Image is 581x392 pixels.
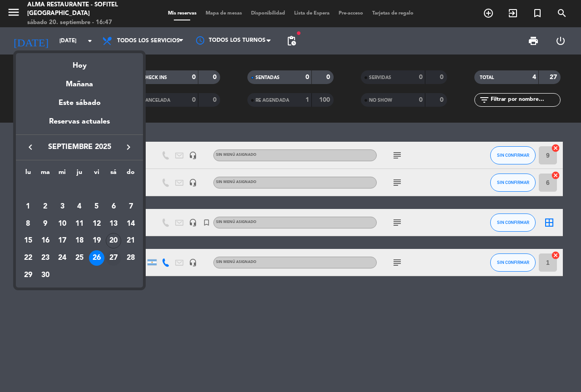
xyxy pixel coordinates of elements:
div: 4 [72,199,87,214]
div: 12 [89,216,104,232]
span: septiembre 2025 [39,141,120,153]
td: 13 de septiembre de 2025 [105,215,123,233]
div: Este sábado [16,90,143,116]
div: 3 [54,199,70,214]
th: lunes [20,167,37,181]
div: 28 [123,250,138,266]
td: 11 de septiembre de 2025 [71,215,88,233]
td: 17 de septiembre de 2025 [54,232,71,249]
td: 1 de septiembre de 2025 [20,198,37,215]
div: 26 [89,250,104,266]
td: 21 de septiembre de 2025 [122,232,139,249]
div: 16 [38,233,53,248]
td: 26 de septiembre de 2025 [88,249,105,267]
div: 9 [38,216,53,232]
td: SEP. [20,181,139,198]
div: 5 [89,199,104,214]
div: 8 [20,216,36,232]
th: viernes [88,167,105,181]
th: domingo [122,167,139,181]
td: 5 de septiembre de 2025 [88,198,105,215]
td: 18 de septiembre de 2025 [71,232,88,249]
div: Hoy [16,53,143,72]
td: 28 de septiembre de 2025 [122,249,139,267]
div: 13 [106,216,121,232]
th: sábado [105,167,123,181]
div: 24 [54,250,70,266]
td: 19 de septiembre de 2025 [88,232,105,249]
td: 23 de septiembre de 2025 [37,249,54,267]
button: keyboard_arrow_left [22,141,39,153]
div: 27 [106,250,121,266]
td: 6 de septiembre de 2025 [105,198,123,215]
div: 23 [38,250,53,266]
div: 7 [123,199,138,214]
td: 24 de septiembre de 2025 [54,249,71,267]
div: 25 [72,250,87,266]
div: Mañana [16,72,143,90]
td: 14 de septiembre de 2025 [122,215,139,233]
div: 30 [38,268,53,283]
i: keyboard_arrow_right [123,142,134,153]
td: 12 de septiembre de 2025 [88,215,105,233]
button: keyboard_arrow_right [120,141,137,153]
i: keyboard_arrow_left [25,142,36,153]
div: 10 [54,216,70,232]
th: jueves [71,167,88,181]
td: 15 de septiembre de 2025 [20,232,37,249]
td: 22 de septiembre de 2025 [20,249,37,267]
td: 25 de septiembre de 2025 [71,249,88,267]
td: 20 de septiembre de 2025 [105,232,123,249]
div: 20 [106,233,121,248]
td: 2 de septiembre de 2025 [37,198,54,215]
td: 27 de septiembre de 2025 [105,249,123,267]
td: 10 de septiembre de 2025 [54,215,71,233]
div: Reservas actuales [16,116,143,134]
td: 9 de septiembre de 2025 [37,215,54,233]
div: 18 [72,233,87,248]
div: 29 [20,268,36,283]
div: 6 [106,199,121,214]
td: 8 de septiembre de 2025 [20,215,37,233]
div: 22 [20,250,36,266]
div: 17 [54,233,70,248]
div: 2 [38,199,53,214]
td: 4 de septiembre de 2025 [71,198,88,215]
div: 14 [123,216,138,232]
div: 11 [72,216,87,232]
div: 19 [89,233,104,248]
td: 7 de septiembre de 2025 [122,198,139,215]
td: 16 de septiembre de 2025 [37,232,54,249]
th: martes [37,167,54,181]
td: 29 de septiembre de 2025 [20,267,37,284]
th: miércoles [54,167,71,181]
div: 15 [20,233,36,248]
div: 21 [123,233,138,248]
td: 3 de septiembre de 2025 [54,198,71,215]
div: 1 [20,199,36,214]
td: 30 de septiembre de 2025 [37,267,54,284]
